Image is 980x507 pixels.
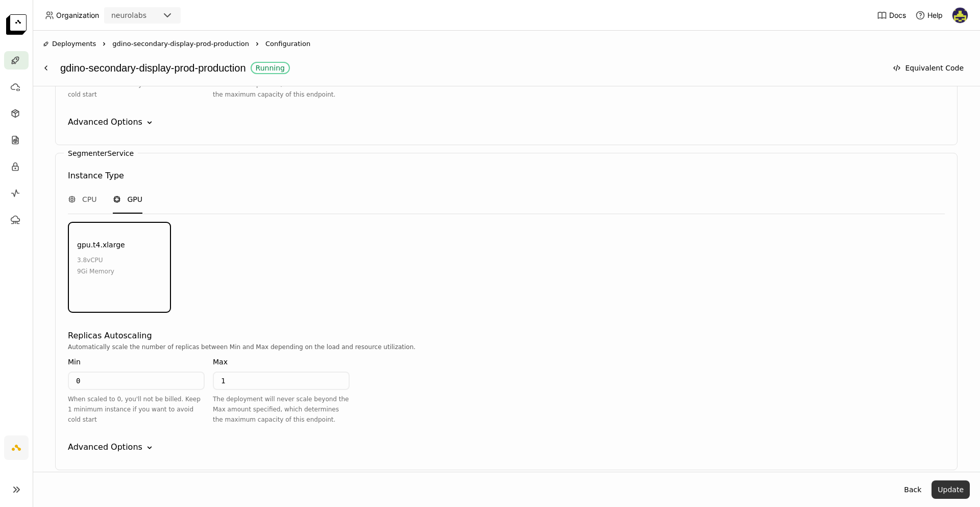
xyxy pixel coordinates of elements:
a: Docs [877,10,906,20]
svg: Down [144,443,155,453]
div: Advanced Options [68,441,142,453]
div: The deployment will never scale beyond the Max amount specified, which determines the maximum cap... [213,394,350,425]
img: logo [6,14,27,35]
svg: Down [144,118,155,128]
div: Automatically scale the number of replicas between Min and Max depending on the load and resource... [68,342,945,352]
span: Docs [889,11,906,20]
nav: Breadcrumbs navigation [43,39,970,49]
span: Deployments [52,39,96,49]
span: gdino-secondary-display-prod-production [112,39,249,49]
div: Min [68,356,81,367]
label: SegmenterService [68,149,134,157]
div: Advanced Options [68,116,142,128]
div: Advanced Options [68,441,945,453]
div: Deployments [43,39,96,49]
span: Configuration [265,39,310,49]
div: 9Gi Memory [77,266,114,277]
div: gpu.t4.xlarge [77,239,125,250]
button: Equivalent Code [887,59,970,77]
button: Back [898,480,927,499]
span: GPU [127,194,142,204]
div: Running [256,64,285,72]
span: CPU [82,194,96,204]
svg: Right [253,40,261,48]
svg: Right [100,40,108,48]
div: Max [213,356,228,367]
span: Organization [56,11,99,20]
button: Update [932,480,970,499]
div: Advanced Options [68,116,945,128]
input: Selected neurolabs. [148,11,149,21]
div: Replicas Autoscaling [68,330,152,342]
img: Farouk Ghallabi [952,8,968,23]
div: gpu.t4.xlarge3.8vCPU9Gi Memory [68,222,170,312]
div: neurolabs [111,10,146,20]
div: Instance Type [68,170,124,182]
div: gdino-secondary-display-prod-production [60,58,881,78]
div: When scaled to 0, you'll not be billed. Keep 1 minimum instance if you want to avoid cold start [68,394,205,425]
span: Help [927,11,943,20]
div: Help [915,10,943,20]
div: 3.8 vCPU [77,255,114,266]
